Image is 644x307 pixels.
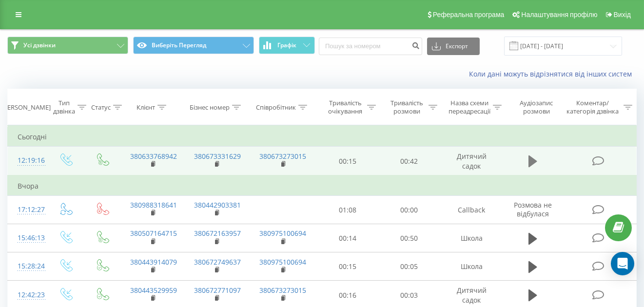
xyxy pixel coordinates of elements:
font: Усі дзвінки [23,41,56,49]
font: 15:46:13 [18,233,45,242]
input: Пошук за номером [319,38,422,55]
font: 00:05 [400,262,418,271]
font: 12:42:23 [18,290,45,299]
font: Школа [461,262,483,271]
font: Сьогодні [18,132,47,141]
font: Коли дані можуть відрізнятися від інших систем [469,69,632,78]
a: 380988318641 [130,200,177,210]
font: Вчора [18,181,39,191]
font: Назва схеми переадресації [449,98,490,115]
a: 380442903381 [194,200,241,210]
font: 01:08 [339,205,356,214]
font: 00:16 [339,290,356,300]
font: Тип дзвінка [53,98,75,115]
font: 00:15 [339,262,356,271]
font: [PERSON_NAME] [1,103,51,112]
font: 00:03 [400,290,418,300]
a: 380672749637 [194,257,241,267]
a: 380443529959 [130,286,177,295]
a: 380633768942 [130,152,177,161]
a: Коли дані можуть відрізнятися від інших систем [469,69,637,78]
font: 00:15 [339,156,356,166]
button: Експорт [427,38,480,55]
font: 00:42 [400,156,418,166]
font: Статус [91,103,111,112]
font: Бізнес номер [190,103,230,112]
font: Коментар/категорія дзвінка [566,98,619,115]
font: Експорт [446,42,468,50]
a: 380673273015 [259,152,306,161]
font: 00:00 [400,205,418,214]
a: 380673331629 [194,152,241,161]
button: Графік [259,37,315,54]
font: Тривалість розмови [390,98,423,115]
a: 380443914079 [130,257,177,267]
button: Виберіть Перегляд [133,37,254,54]
font: Виберіть Перегляд [152,41,206,49]
a: 380672771097 [194,286,241,295]
a: 380975100694 [259,229,306,238]
font: 00:50 [400,233,418,243]
font: 12:19:16 [18,155,45,165]
font: Школа [461,233,483,243]
font: Дитячий садок [457,286,487,305]
button: Усі дзвінки [7,37,128,54]
font: Тривалість очікування [328,98,362,115]
font: 00:14 [339,233,356,243]
font: 17:12:27 [18,205,45,214]
font: 15:28:24 [18,261,45,270]
div: Open Intercom Messenger [611,252,634,275]
font: Графік [278,41,297,49]
font: Вихід [614,11,631,19]
font: Розмова не відбулася [514,200,552,218]
font: Налаштування профілю [521,11,597,19]
font: Клієнт [137,103,155,112]
a: 380507164715 [130,229,177,238]
a: 380672163957 [194,229,241,238]
font: Аудіозапис розмови [520,98,553,115]
font: Реферальна програма [433,11,505,19]
font: Дитячий садок [457,152,487,171]
a: 380975100694 [259,257,306,267]
a: 380673273015 [259,286,306,295]
font: Callback [458,205,485,214]
font: Співробітник [256,103,296,112]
